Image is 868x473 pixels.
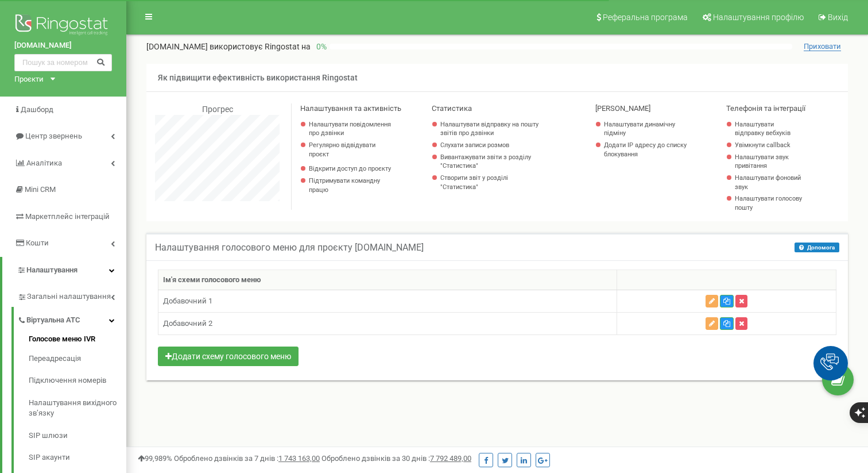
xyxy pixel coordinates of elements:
div: Проєкти [14,74,44,85]
span: Налаштування та активність [300,104,401,113]
a: Переадресація [29,348,126,370]
a: Відкрити доступ до проєкту [309,164,393,174]
span: Кошти [26,239,49,247]
a: Віртуальна АТС [17,307,126,330]
span: [PERSON_NAME] [595,104,650,113]
a: Увімкнути callback [735,141,804,150]
u: 1 743 163,00 [278,454,320,463]
a: Налаштувати відправку вебхуків [735,120,804,138]
a: Вивантажувати звіти з розділу "Статистика" [440,153,547,171]
span: Оброблено дзвінків за 7 днів : [174,454,320,463]
a: Створити звіт у розділі "Статистика" [440,174,547,191]
p: [DOMAIN_NAME] [146,41,311,52]
a: Налаштувати звук привітання [735,153,804,171]
span: Налаштування профілю [713,13,804,22]
a: Налаштування [2,257,126,284]
iframe: Intercom live chat [829,408,857,436]
a: Загальні налаштування [17,283,126,307]
span: Оброблено дзвінків за 30 днів : [321,454,471,463]
button: Додати схему голосового меню [158,347,299,366]
span: Статистика [432,104,472,113]
p: Регулярно відвідувати проєкт [309,141,393,159]
span: Приховати [804,42,841,51]
span: Дашборд [21,105,53,114]
span: Центр звернень [25,132,82,140]
span: Телефонія та інтеграції [726,104,805,113]
th: Ім'я схеми голосового меню [158,270,617,290]
h5: Налаштування голосового меню для проєкту [DOMAIN_NAME] [155,243,424,253]
td: Добавочний 2 [158,313,617,335]
span: Mini CRM [25,185,56,194]
a: Налаштувати динамічну підміну [604,120,688,138]
a: Налаштувати повідомлення про дзвінки [309,120,393,138]
span: Маркетплейс інтеграцій [25,212,110,221]
span: 99,989% [138,454,172,463]
a: Налаштувати голосову пошту [735,194,804,212]
a: Налаштування вихідного зв’язку [29,392,126,425]
a: Слухати записи розмов [440,141,547,150]
span: Реферальна програма [603,13,688,22]
input: Пошук за номером [14,54,112,71]
td: Добавочний 1 [158,290,617,313]
span: використовує Ringostat на [210,42,311,51]
span: Вихід [828,13,848,22]
span: Віртуальна АТС [26,315,80,326]
a: Налаштувати фоновий звук [735,174,804,191]
a: [DOMAIN_NAME] [14,40,112,51]
a: Налаштувати відправку на пошту звітів про дзвінки [440,120,547,138]
a: SIP акаунти [29,447,126,469]
a: Підключення номерів [29,370,126,392]
a: Додати IP адресу до списку блокування [604,141,688,159]
a: SIP шлюзи [29,425,126,447]
a: Голосове меню IVR [29,334,126,348]
span: Налаштування [26,266,77,274]
span: Аналiтика [26,159,62,167]
p: Підтримувати командну працю [309,176,393,194]
span: Як підвищити ефективність використання Ringostat [158,73,358,82]
u: 7 792 489,00 [430,454,471,463]
button: Допомога [795,243,839,252]
span: Загальні налаштування [27,291,111,302]
img: Ringostat logo [14,11,112,40]
span: Прогрес [202,105,233,114]
p: 0 % [311,41,330,52]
